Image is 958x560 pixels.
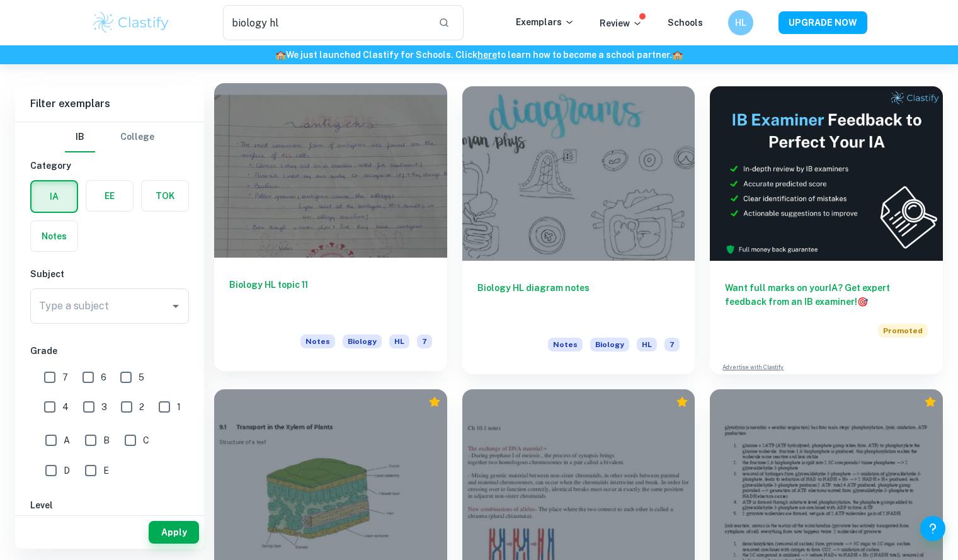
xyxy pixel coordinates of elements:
[477,281,680,323] h6: Biology HL diagram notes
[65,122,95,152] button: IB
[590,338,629,351] span: Biology
[728,10,753,35] button: HL
[120,122,154,152] button: College
[600,16,642,30] p: Review
[223,5,429,40] input: Search for any exemplars...
[64,464,70,477] span: D
[3,48,955,62] h6: We just launched Clastify for Schools. Click to learn how to become a school partner.
[65,122,154,152] div: Filter type choice
[167,297,185,315] button: Open
[214,86,447,374] a: Biology HL topic 11NotesBiologyHL7
[672,50,683,60] span: 🏫
[86,181,133,211] button: EE
[676,396,688,408] div: Premium
[637,338,657,351] span: HL
[103,433,110,447] span: B
[924,396,937,408] div: Premium
[143,433,149,447] span: C
[103,464,109,477] span: E
[15,86,204,122] h6: Filter exemplars
[62,370,68,384] span: 7
[30,159,189,173] h6: Category
[462,86,695,374] a: Biology HL diagram notesNotesBiologyHL7
[142,181,188,211] button: TOK
[101,370,106,384] span: 6
[91,10,171,35] img: Clastify logo
[548,338,583,351] span: Notes
[64,433,70,447] span: A
[668,18,703,28] a: Schools
[139,400,144,414] span: 2
[664,338,680,351] span: 7
[62,400,69,414] span: 4
[733,16,748,30] h6: HL
[878,324,928,338] span: Promoted
[722,363,784,372] a: Advertise with Clastify
[31,221,77,251] button: Notes
[920,516,945,541] button: Help and Feedback
[725,281,928,309] h6: Want full marks on your IA ? Get expert feedback from an IB examiner!
[139,370,144,384] span: 5
[343,334,382,348] span: Biology
[30,344,189,358] h6: Grade
[30,267,189,281] h6: Subject
[30,498,189,512] h6: Level
[177,400,181,414] span: 1
[477,50,497,60] a: here
[31,181,77,212] button: IA
[417,334,432,348] span: 7
[275,50,286,60] span: 🏫
[778,11,867,34] button: UPGRADE NOW
[710,86,943,261] img: Thumbnail
[101,400,107,414] span: 3
[229,278,432,319] h6: Biology HL topic 11
[428,396,441,408] div: Premium
[389,334,409,348] span: HL
[710,86,943,374] a: Want full marks on yourIA? Get expert feedback from an IB examiner!PromotedAdvertise with Clastify
[149,521,199,544] button: Apply
[857,297,868,307] span: 🎯
[516,15,574,29] p: Exemplars
[300,334,335,348] span: Notes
